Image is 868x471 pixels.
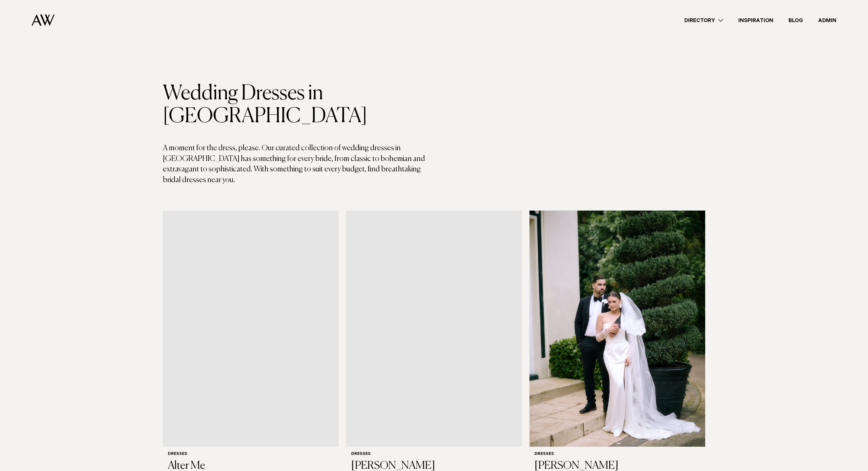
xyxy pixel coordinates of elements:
a: Directory [677,16,731,25]
h6: Dresses [168,452,334,457]
a: Inspiration [731,16,781,25]
h6: Dresses [351,452,517,457]
h1: Wedding Dresses in [GEOGRAPHIC_DATA] [163,82,434,128]
a: Admin [811,16,844,25]
p: A moment for the dress, please. Our curated collection of wedding dresses in [GEOGRAPHIC_DATA] ha... [163,143,434,185]
a: Blog [781,16,811,25]
h6: Dresses [534,452,700,457]
img: Auckland Weddings Dresses | Trish Peng [529,211,705,447]
img: Auckland Weddings Logo [32,14,55,26]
